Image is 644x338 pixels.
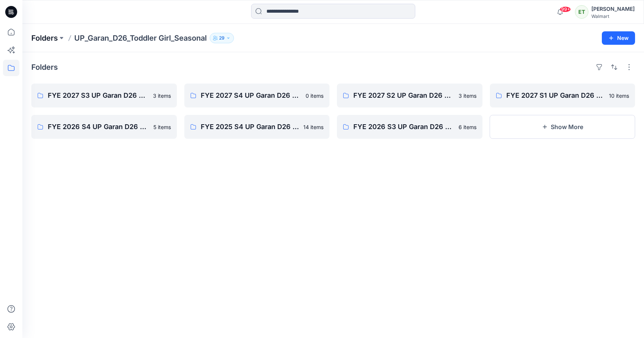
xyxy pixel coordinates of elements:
p: FYE 2027 S3 UP Garan D26 Toddler Girl_Seasonal [48,90,149,101]
button: New [602,31,635,45]
p: 5 items [153,123,171,131]
p: FYE 2027 S2 UP Garan D26 Toddler Girl_Seasonal [353,90,454,101]
a: FYE 2026 S3 UP Garan D26 Toddler Girl Seasonal6 items [337,115,482,139]
p: FYE 2027 S4 UP Garan D26 Toddler Girl_Seasonal [201,90,301,101]
p: 0 items [306,92,323,100]
button: 29 [210,33,234,43]
a: FYE 2027 S2 UP Garan D26 Toddler Girl_Seasonal3 items [337,84,482,107]
a: Folders [31,33,58,43]
p: 29 [219,34,225,42]
a: FYE 2026 S4 UP Garan D26 Toddler Girl Seasonal5 items [31,115,177,139]
p: 6 items [459,123,476,131]
a: FYE 2027 S1 UP Garan D26 Toddler Girl_Seasonal10 items [490,84,635,107]
p: 3 items [153,92,171,100]
p: FYE 2026 S4 UP Garan D26 Toddler Girl Seasonal [48,122,149,132]
p: 10 items [609,92,629,100]
p: 14 items [303,123,323,131]
p: UP_Garan_D26_Toddler Girl_Seasonal [74,33,207,43]
a: FYE 2025 S4 UP Garan D26 Toddler Girl_Seasonal14 items [184,115,330,139]
div: Walmart [591,13,635,19]
p: FYE 2025 S4 UP Garan D26 Toddler Girl_Seasonal [201,122,299,132]
a: FYE 2027 S3 UP Garan D26 Toddler Girl_Seasonal3 items [31,84,177,107]
button: Show More [490,115,635,139]
p: FYE 2026 S3 UP Garan D26 Toddler Girl Seasonal [353,122,454,132]
a: FYE 2027 S4 UP Garan D26 Toddler Girl_Seasonal0 items [184,84,330,107]
div: [PERSON_NAME] [591,4,635,13]
h4: Folders [31,63,58,72]
span: 99+ [560,6,571,12]
p: FYE 2027 S1 UP Garan D26 Toddler Girl_Seasonal [506,90,605,101]
p: 3 items [459,92,476,100]
div: ET [575,5,588,19]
